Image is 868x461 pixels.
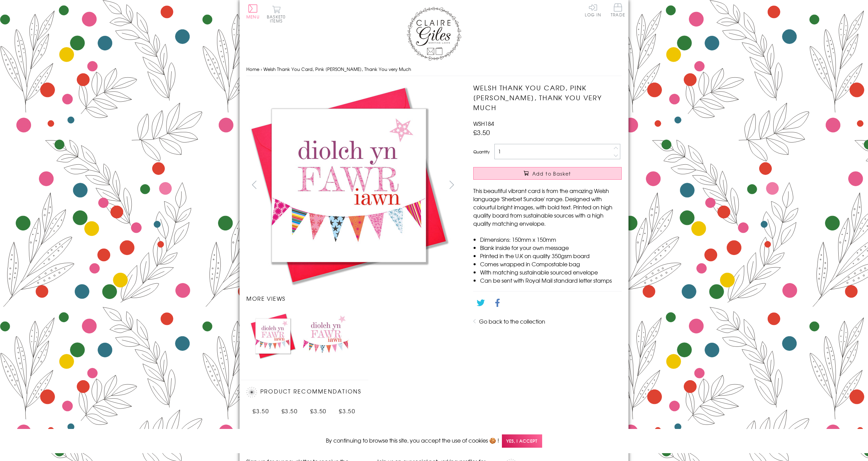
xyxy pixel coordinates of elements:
h3: More views [246,294,460,302]
span: › [261,66,262,72]
span: £3.50 [252,407,269,415]
a: Trade [611,3,625,18]
nav: breadcrumbs [246,62,622,76]
span: £3.50 [473,128,490,137]
button: Add to Basket [473,167,622,180]
span: Welsh Thank You Card, Pink [PERSON_NAME], Thank You very Much [263,66,411,72]
h2: Product recommendations [246,387,362,397]
img: Claire Giles Greetings Cards [407,7,461,61]
img: Welsh Thank You Card, Pink Bunting, Thank You very Much [303,313,349,359]
a: Home [246,66,259,72]
img: Welsh Thank You Card, Pink Bunting, Thank You very Much [246,83,451,287]
li: Can be sent with Royal Mail standard letter stamps [480,276,622,284]
img: Welsh Thank You Card, Pink Bunting, Thank You very Much [250,313,296,359]
a: Welsh Baby Card, Pink Bunting, Beautiful bouncing brand new Baby Girl £3.50 [333,402,361,415]
span: £3.50 [281,407,298,415]
a: Go back to the collection [479,317,545,325]
span: £3.50 [310,407,327,415]
span: 0 items [270,14,286,24]
li: Blank inside for your own message [480,243,622,252]
li: Carousel Page 1 (Current Slide) [246,309,300,362]
span: Add to Basket [532,170,571,177]
span: £3.50 [339,407,355,415]
label: Quantity [473,149,490,155]
a: Welsh Congratulations Card, Pink Bunting and Star £3.50 [246,402,275,415]
span: Menu [246,14,260,20]
span: WSH184 [473,119,494,128]
li: Printed in the U.K on quality 350gsm board [480,252,622,260]
a: Log In [585,3,601,17]
h1: Welsh Thank You Card, Pink [PERSON_NAME], Thank You very Much [473,83,622,112]
ul: Carousel Pagination [246,309,460,362]
button: Basket0 items [267,5,286,23]
button: next [444,177,460,192]
button: prev [246,177,262,192]
span: Yes, I accept [502,434,542,448]
a: Welsh Thank You Card, Pink Stars, To a Great Teacher £3.50 [275,402,304,415]
li: Comes wrapped in Compostable bag [480,260,622,268]
span: Trade [611,3,625,17]
p: This beautiful vibrant card is from the amazing Welsh language 'Sherbet Sundae' range. Designed w... [473,187,622,227]
li: Carousel Page 2 [300,309,353,362]
a: Welsh Congratulations Card, Blue Bunting, Congratulations £3.50 [304,402,333,415]
button: Menu [246,4,260,19]
li: Dimensions: 150mm x 150mm [480,235,622,243]
li: With matching sustainable sourced envelope [480,268,622,276]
